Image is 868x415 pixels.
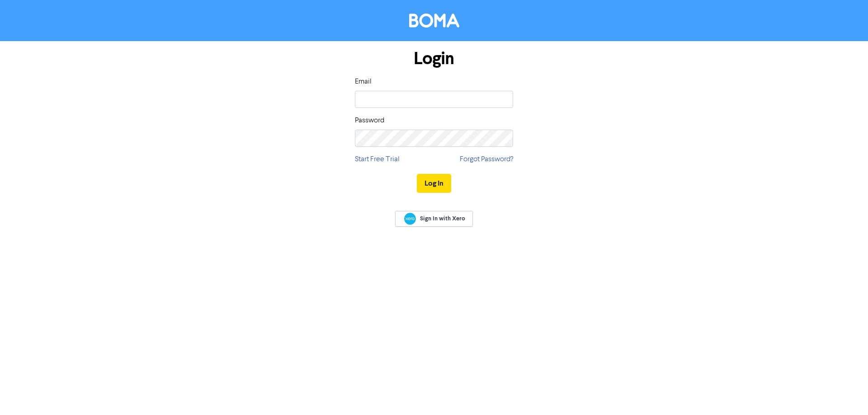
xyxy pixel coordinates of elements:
[409,14,459,28] img: BOMA Logo
[420,214,465,223] span: Sign In with Xero
[395,211,473,227] a: Sign In with Xero
[417,174,451,193] button: Log In
[355,115,384,126] label: Password
[355,76,372,87] label: Email
[404,213,416,225] img: Xero logo
[823,372,868,415] iframe: Chat Widget
[460,154,513,165] a: Forgot Password?
[355,48,513,69] h1: Login
[355,154,400,165] a: Start Free Trial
